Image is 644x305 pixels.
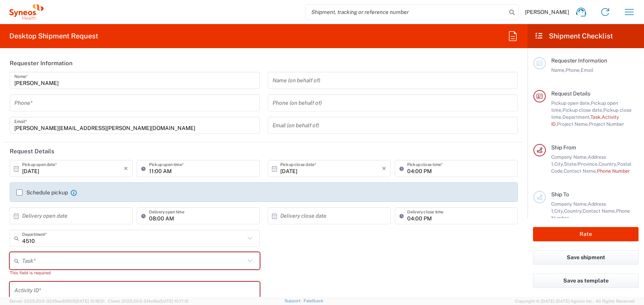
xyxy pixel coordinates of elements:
[554,161,564,167] span: City,
[583,208,616,214] span: Contact Name,
[533,274,639,288] button: Save as template
[515,298,635,305] span: Copyright © [DATE]-[DATE] Agistix Inc., All Rights Reserved
[566,67,581,73] span: Phone,
[304,298,323,303] a: Feedback
[581,67,594,73] span: Email
[9,31,98,41] h2: Desktop Shipment Request
[564,208,583,214] span: Country,
[124,162,128,175] i: ×
[285,298,304,303] a: Support
[597,168,630,174] span: Phone Number
[590,114,602,120] span: Task,
[382,162,386,175] i: ×
[551,100,591,106] span: Pickup open date,
[533,227,639,241] button: Rate
[599,161,617,167] span: Country,
[551,154,588,160] span: Company Name,
[306,5,507,19] input: Shipment, tracking or reference number
[551,191,569,198] span: Ship To
[525,9,569,16] span: [PERSON_NAME]
[551,67,566,73] span: Name,
[160,299,189,303] span: [DATE] 10:17:12
[10,269,260,276] div: This field is required
[9,299,104,303] span: Server: 2025.20.0-32d5ea39505
[16,189,68,196] label: Schedule pickup
[551,144,576,151] span: Ship From
[535,31,613,41] h2: Shipment Checklist
[551,90,590,97] span: Request Details
[108,299,189,303] span: Client: 2025.20.0-314a16e
[551,57,607,64] span: Requester Information
[562,107,603,113] span: Pickup close date,
[562,114,590,120] span: Department,
[551,201,588,207] span: Company Name,
[564,161,599,167] span: State/Province,
[75,299,104,303] span: [DATE] 10:18:31
[533,250,639,265] button: Save shipment
[557,121,589,127] span: Project Name,
[10,59,73,67] h2: Requester Information
[564,168,597,174] span: Contact Name,
[589,121,624,127] span: Project Number
[10,147,54,155] h2: Request Details
[554,208,564,214] span: City,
